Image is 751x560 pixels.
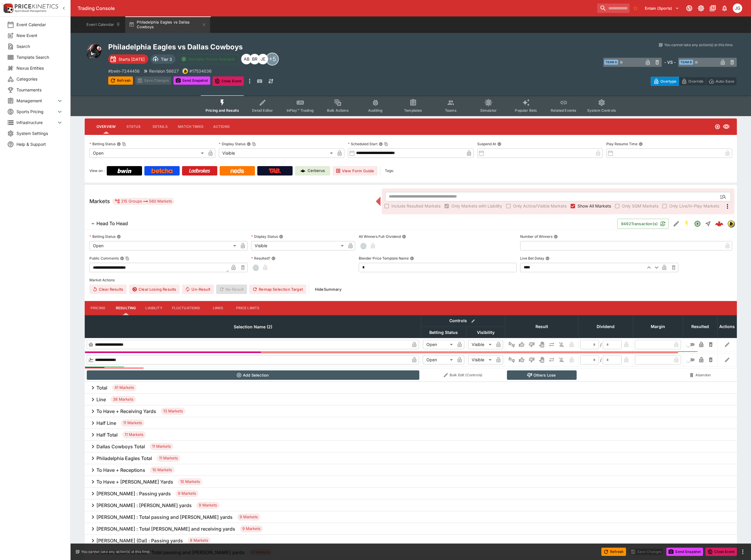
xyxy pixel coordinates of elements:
[423,355,455,365] div: Open
[117,235,121,239] button: Betting Status
[664,59,676,65] h6: - VS -
[683,315,717,338] th: Resulted
[183,68,188,74] img: bwin.png
[196,502,219,508] span: 9 Markets
[96,479,173,485] h6: To Have + [PERSON_NAME] Yards
[513,203,567,209] span: Only Active/Visible Markets
[92,120,120,134] button: Overview
[445,108,457,113] span: Teams
[108,42,423,51] h2: Copy To Clipboard
[633,315,683,338] th: Margin
[410,256,414,260] button: Blender Price Template Name
[120,256,124,260] button: Public CommentsCopy To Clipboard
[706,77,737,86] button: Auto-Save
[231,301,264,315] button: Price Limits
[368,108,383,113] span: Auditing
[96,538,183,544] h6: [PERSON_NAME] (Dal) : Passing yards
[96,502,192,509] h6: [PERSON_NAME] : [PERSON_NAME] yards
[208,120,235,134] button: Actions
[384,142,388,146] button: Copy To Clipboard
[251,234,278,239] p: Display Status
[216,285,247,294] span: Re-Result
[287,108,314,113] span: InPlay™ Trading
[119,56,145,62] p: Starts [DATE]
[451,203,502,209] span: Only Markets with Liability
[125,16,210,33] button: Philadelphia Eagles vs Dallas Cowboys
[85,218,617,230] button: Head To Head
[149,68,179,74] p: Revision 58627
[507,355,516,365] button: Not Set
[423,329,464,336] span: Betting Status
[470,329,501,336] span: Visibility
[205,301,231,315] button: Links
[16,54,63,60] span: Template Search
[246,76,253,86] button: more
[715,124,720,130] svg: Open
[505,315,578,338] th: Result
[252,142,256,146] button: Copy To Clipboard
[16,98,56,104] span: Management
[120,120,147,134] button: Status
[96,491,171,497] h6: [PERSON_NAME] : Passing yards
[249,285,306,294] button: Remap Selection Target
[189,168,210,173] img: Ladbrokes
[639,142,643,146] button: Play Resume Time
[327,108,349,113] span: Bulk Actions
[728,220,734,227] img: bwin
[719,3,730,14] button: Notifications
[178,54,239,64] button: Simulator Prices Available
[125,256,129,260] button: Copy To Clipboard
[527,355,536,365] button: Lose
[96,444,145,450] h6: Dallas Cowboys Total
[547,340,556,349] button: Push
[121,420,144,426] span: 11 Markets
[527,340,536,349] button: Lose
[301,168,305,173] img: Cerberus
[685,370,716,380] button: Abandon
[188,538,211,544] span: 8 Markets
[115,198,172,205] div: 215 Groups 560 Markets
[151,168,173,173] img: Betcha
[733,4,742,13] div: James Gordon
[85,42,104,61] img: american_football.png
[111,301,141,315] button: Resulting
[150,444,173,449] span: 11 Markets
[684,3,695,14] button: Connected to PK
[241,54,252,64] div: Alex Bothe
[517,340,526,349] button: Win
[178,479,202,485] span: 10 Markets
[578,203,611,209] span: Show All Markets
[279,235,283,239] button: Display Status
[173,76,210,85] button: Send Snapshot
[96,397,106,403] h6: Line
[219,148,335,158] div: Visible
[587,108,616,113] span: System Controls
[129,285,180,294] button: Clear Losing Results
[507,370,577,380] button: Others Lose
[16,119,56,126] span: Infrastructure
[167,301,205,315] button: Fluctuations
[359,234,401,239] p: All Winners Full-Dividend
[715,220,723,228] img: logo-cerberus--red.svg
[724,203,731,210] svg: More
[557,355,566,365] button: Eliminated In Play
[348,141,378,146] p: Scheduled Start
[96,455,152,462] h6: Philadelphia Eagles Total
[477,141,496,146] p: Suspend At
[173,120,208,134] button: Match Times
[16,43,63,49] span: Search
[89,198,110,205] h5: Markets
[89,141,116,146] p: Betting Status
[716,78,734,84] p: Auto-Save
[182,285,213,294] button: Un-Result
[597,4,630,13] input: search
[421,315,505,327] th: Controls
[201,95,621,116] div: Event type filters
[703,218,713,229] button: Straight
[147,120,173,134] button: Details
[308,168,325,174] p: Cerberus
[240,526,263,532] span: 9 Markets
[601,548,626,556] button: Refresh
[295,166,330,175] a: Cerberus
[537,340,546,349] button: Void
